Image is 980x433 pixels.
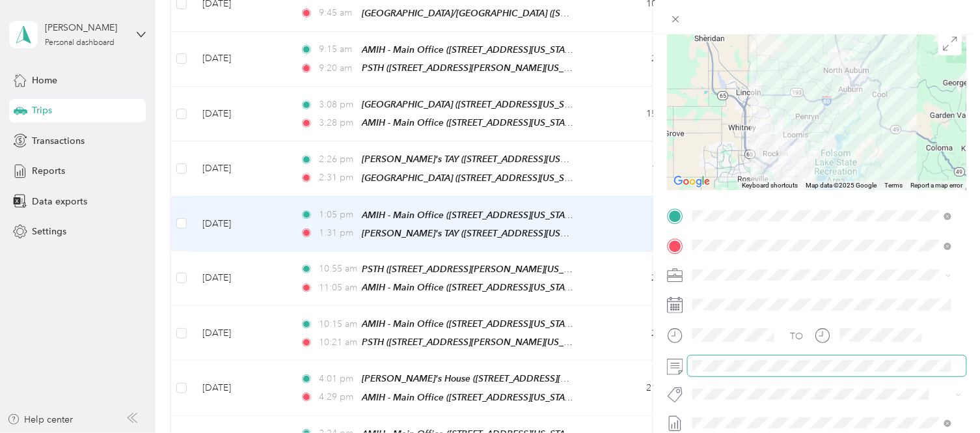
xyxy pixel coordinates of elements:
iframe: Everlance-gr Chat Button Frame [907,360,980,433]
a: Terms (opens in new tab) [884,182,903,189]
span: Map data ©2025 Google [806,182,877,189]
button: Keyboard shortcuts [742,181,798,190]
a: Open this area in Google Maps (opens a new window) [670,173,713,190]
a: Report a map error [910,182,962,189]
img: Google [670,173,713,190]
